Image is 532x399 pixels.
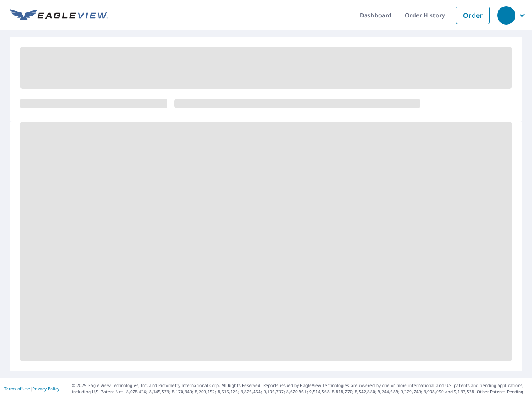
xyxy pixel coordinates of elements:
a: Order [456,7,490,24]
p: © 2025 Eagle View Technologies, Inc. and Pictometry International Corp. All Rights Reserved. Repo... [72,382,528,395]
a: Terms of Use [4,386,30,392]
p: | [4,386,59,391]
a: Privacy Policy [32,386,59,392]
img: EV Logo [10,9,108,22]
